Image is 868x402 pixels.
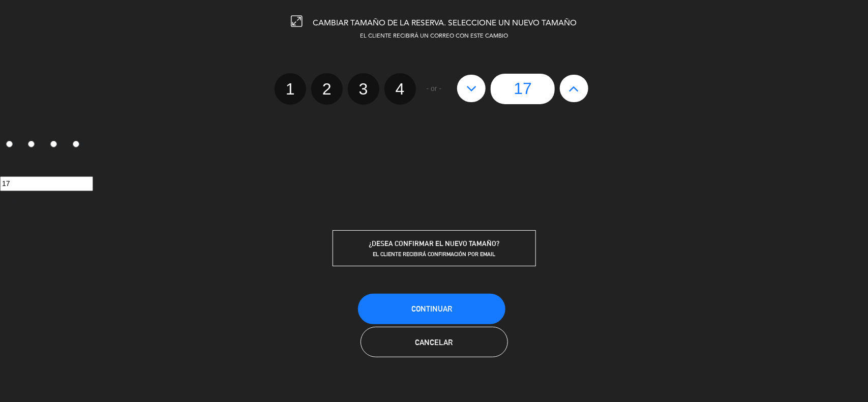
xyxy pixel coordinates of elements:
[415,338,453,347] span: Cancelar
[411,304,452,313] span: Continuar
[427,83,442,95] span: - or -
[373,251,495,258] span: EL CLIENTE RECIBIRÁ CONFIRMACIÓN POR EMAIL
[50,141,57,147] input: 3
[22,137,45,154] label: 2
[6,141,13,147] input: 1
[45,137,67,154] label: 3
[313,19,577,27] span: CAMBIAR TAMAÑO DE LA RESERVA. SELECCIONE UN NUEVO TAMAÑO
[275,73,306,105] label: 1
[67,137,89,154] label: 4
[360,34,508,39] span: EL CLIENTE RECIBIRÁ UN CORREO CON ESTE CAMBIO
[384,73,416,105] label: 4
[28,141,35,147] input: 2
[348,73,379,105] label: 3
[361,327,508,357] button: Cancelar
[73,141,79,147] input: 4
[311,73,343,105] label: 2
[369,239,499,248] span: ¿DESEA CONFIRMAR EL NUEVO TAMAÑO?
[358,294,505,324] button: Continuar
